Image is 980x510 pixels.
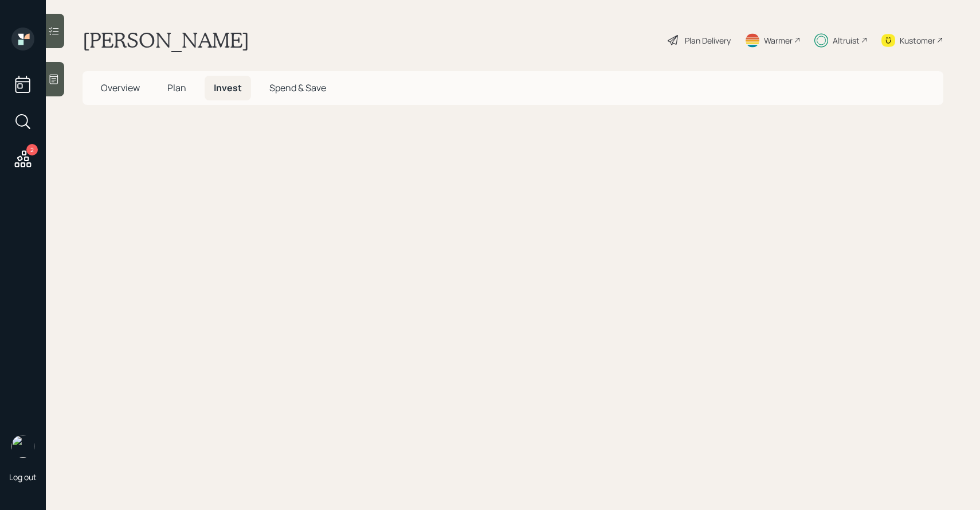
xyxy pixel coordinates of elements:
[26,144,38,155] div: 2
[9,472,37,482] div: Log out
[833,34,860,46] div: Altruist
[685,34,731,46] div: Plan Delivery
[101,81,140,94] span: Overview
[269,81,326,94] span: Spend & Save
[167,81,186,94] span: Plan
[11,435,34,458] img: sami-boghos-headshot.png
[83,28,249,53] h1: [PERSON_NAME]
[764,34,793,46] div: Warmer
[214,81,242,94] span: Invest
[900,34,935,46] div: Kustomer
